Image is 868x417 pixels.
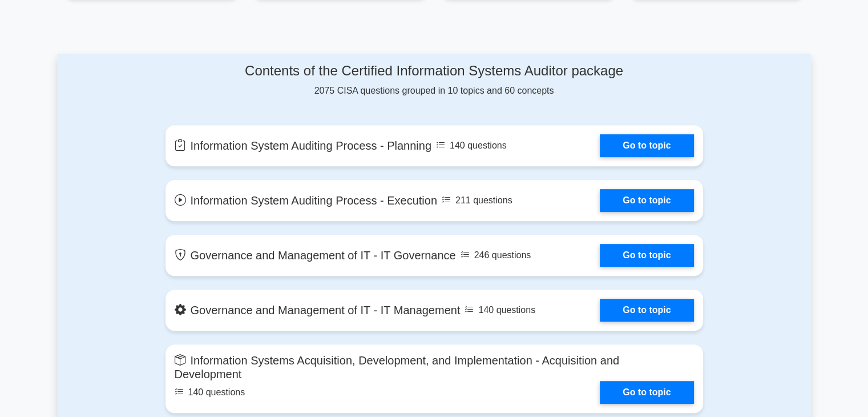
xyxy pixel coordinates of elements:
[600,134,693,157] a: Go to topic
[165,63,703,79] h4: Contents of the Certified Information Systems Auditor package
[600,299,693,322] a: Go to topic
[165,63,703,98] div: 2075 CISA questions grouped in 10 topics and 60 concepts
[600,244,693,267] a: Go to topic
[600,381,693,404] a: Go to topic
[600,189,693,212] a: Go to topic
